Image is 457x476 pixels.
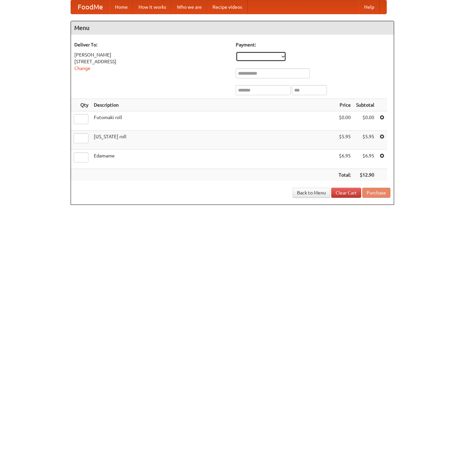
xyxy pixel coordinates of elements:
td: $5.95 [353,131,377,150]
a: Back to Menu [293,188,330,198]
td: $5.95 [336,131,353,150]
td: $6.95 [336,150,353,169]
a: Change [74,66,90,71]
td: [US_STATE] roll [91,131,336,150]
th: Description [91,99,336,111]
div: [PERSON_NAME] [74,51,229,58]
a: Home [110,0,133,14]
th: Price [336,99,353,111]
th: $12.90 [353,169,377,181]
th: Qty [71,99,91,111]
td: $0.00 [353,111,377,131]
th: Total: [336,169,353,181]
h4: Menu [71,21,394,35]
a: How it works [133,0,172,14]
th: Subtotal [353,99,377,111]
div: [STREET_ADDRESS] [74,58,229,65]
td: Futomaki roll [91,111,336,131]
a: Recipe videos [207,0,247,14]
a: FoodMe [71,0,110,14]
a: Help [359,0,380,14]
a: Who we are [172,0,207,14]
button: Purchase [362,188,390,198]
h5: Deliver To: [74,41,229,48]
td: $0.00 [336,111,353,131]
h5: Payment: [236,41,390,48]
a: Clear Cart [331,188,361,198]
td: $6.95 [353,150,377,169]
td: Edamame [91,150,336,169]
